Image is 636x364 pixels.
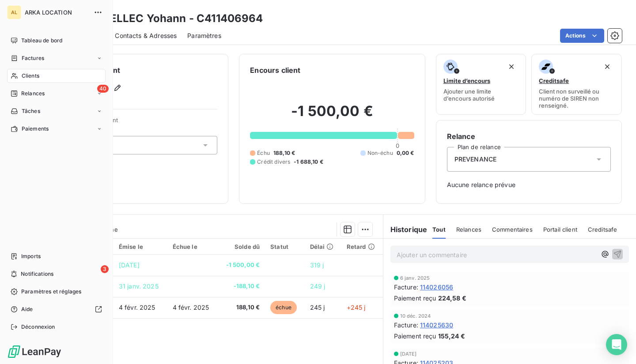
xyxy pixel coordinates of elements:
[223,303,260,312] span: 188,10 €
[257,149,270,157] span: Échu
[22,72,39,80] span: Clients
[588,226,617,233] span: Creditsafe
[420,282,453,292] span: 114026056
[25,9,88,16] span: ARKA LOCATION
[101,265,109,273] span: 3
[119,243,162,250] div: Émise le
[119,282,159,290] span: 31 janv. 2025
[257,158,290,166] span: Crédit divers
[7,345,62,359] img: Logo LeanPay
[310,243,336,250] div: Délai
[173,243,212,250] div: Échue le
[294,158,323,166] span: -1 688,10 €
[310,304,325,311] span: 245 j
[21,90,45,98] span: Relances
[97,85,109,93] span: 40
[310,282,326,290] span: 249 j
[443,88,519,102] span: Ajouter une limite d’encours autorisé
[270,301,297,314] span: échue
[400,275,430,281] span: 6 janv. 2025
[543,226,577,233] span: Portail client
[383,224,428,235] h6: Historique
[21,37,62,45] span: Tableau de bord
[347,304,366,311] span: +245 j
[78,11,263,26] h3: LE QUELLEC Yohann - C411406964
[71,116,217,129] span: Propriétés Client
[394,331,436,341] span: Paiement reçu
[223,243,260,250] div: Solde dû
[21,323,55,331] span: Déconnexion
[492,226,533,233] span: Commentaires
[539,88,614,109] span: Client non surveillé ou numéro de SIREN non renseigné.
[22,54,44,62] span: Factures
[367,149,393,157] span: Non-échu
[21,252,41,260] span: Imports
[394,320,418,330] span: Facture :
[436,54,526,115] button: Limite d’encoursAjouter une limite d’encours autorisé
[22,107,40,115] span: Tâches
[531,54,622,115] button: CreditsafeClient non surveillé ou numéro de SIREN non renseigné.
[187,31,221,40] span: Paramètres
[223,282,260,291] span: -188,10 €
[400,351,417,356] span: [DATE]
[119,304,155,311] span: 4 févr. 2025
[443,77,490,84] span: Limite d’encours
[270,243,299,250] div: Statut
[438,293,466,303] span: 224,58 €
[310,261,324,269] span: 319 j
[447,131,611,142] h6: Relance
[539,77,569,84] span: Creditsafe
[273,149,295,157] span: 188,10 €
[396,142,399,149] span: 0
[7,5,21,19] div: AL
[21,305,33,313] span: Aide
[397,149,414,157] span: 0,00 €
[560,29,604,43] button: Actions
[22,125,49,133] span: Paiements
[606,334,627,355] div: Open Intercom Messenger
[115,31,177,40] span: Contacts & Adresses
[347,243,378,250] div: Retard
[119,261,140,269] span: [DATE]
[454,155,497,164] span: PREVENANCE
[394,293,436,303] span: Paiement reçu
[438,331,465,341] span: 155,24 €
[456,226,481,233] span: Relances
[394,282,418,292] span: Facture :
[223,261,260,270] span: -1 500,00 €
[432,226,446,233] span: Tout
[250,102,414,129] h2: -1 500,00 €
[21,288,81,296] span: Paramètres et réglages
[400,313,431,319] span: 10 déc. 2024
[447,180,611,189] span: Aucune relance prévue
[420,320,453,330] span: 114025630
[250,65,300,75] h6: Encours client
[21,270,53,278] span: Notifications
[53,65,217,75] h6: Informations client
[7,302,106,316] a: Aide
[173,304,209,311] span: 4 févr. 2025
